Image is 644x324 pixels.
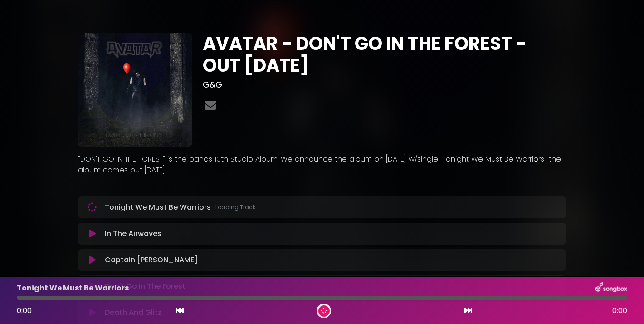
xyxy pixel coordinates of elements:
p: Tonight We Must Be Warriors [17,283,129,294]
img: songbox-logo-white.png [595,282,627,294]
p: Tonight We Must Be Warriors [105,202,259,213]
p: In The Airwaves [105,228,161,239]
p: Captain [PERSON_NAME] [105,255,198,265]
span: 0:00 [17,305,32,316]
h3: G&G [203,80,566,90]
span: 0:00 [612,305,627,316]
img: F2dxkizfSxmxPj36bnub [78,33,192,147]
p: "DON'T GO IN THE FOREST" is the bands 10th Studio Album. We announce the album on [DATE] w/single... [78,154,566,176]
h1: AVATAR - DON'T GO IN THE FOREST - OUT [DATE] [203,33,566,76]
span: Loading Track... [215,203,259,211]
